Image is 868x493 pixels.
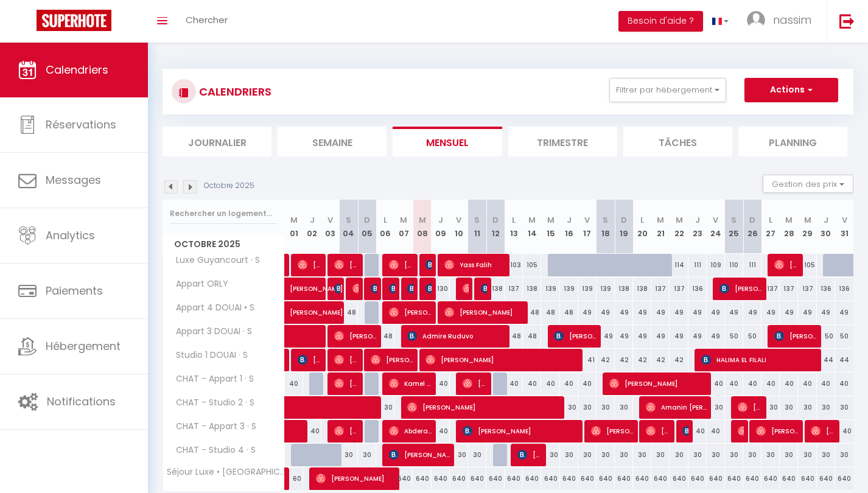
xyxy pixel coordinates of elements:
[310,214,315,226] abbr: J
[769,214,772,226] abbr: L
[670,325,688,348] div: 49
[615,278,633,300] div: 138
[725,254,743,276] div: 110
[597,325,615,348] div: 49
[761,301,780,324] div: 49
[646,419,670,442] span: [PERSON_NAME]
[517,443,542,466] span: [PERSON_NAME]
[364,214,370,226] abbr: D
[633,301,651,324] div: 49
[578,444,597,466] div: 30
[774,324,817,348] span: [PERSON_NAME]
[444,301,523,324] span: [PERSON_NAME]
[743,325,761,348] div: 50
[651,349,670,371] div: 42
[468,444,486,466] div: 30
[725,301,743,324] div: 49
[597,301,615,324] div: 49
[334,253,359,276] span: [PERSON_NAME]
[670,301,688,324] div: 49
[425,253,432,276] span: [PERSON_NAME]
[560,200,578,254] th: 16
[450,200,468,254] th: 10
[725,200,743,254] th: 25
[303,200,321,254] th: 02
[688,200,707,254] th: 23
[578,467,597,490] div: 640
[474,214,480,226] abbr: S
[37,10,111,31] img: Super Booking
[817,200,835,254] th: 30
[688,254,707,276] div: 111
[780,200,798,254] th: 28
[603,214,608,226] abbr: S
[376,200,394,254] th: 06
[352,277,359,300] span: [PERSON_NAME]
[798,444,816,466] div: 30
[523,254,541,276] div: 105
[456,214,461,226] abbr: V
[719,277,762,300] span: [PERSON_NAME]
[618,11,703,32] button: Besoin d'aide ?
[651,444,670,466] div: 30
[425,348,578,371] span: [PERSON_NAME]
[763,175,853,193] button: Gestion des prix
[835,467,853,490] div: 640
[413,200,431,254] th: 08
[670,444,688,466] div: 30
[486,467,505,490] div: 640
[707,200,725,254] th: 24
[523,278,541,300] div: 138
[688,420,707,442] div: 40
[835,420,853,442] div: 40
[707,301,725,324] div: 49
[756,419,799,442] span: [PERSON_NAME]
[560,444,578,466] div: 30
[798,254,816,276] div: 105
[707,325,725,348] div: 49
[578,349,597,371] div: 41
[334,372,359,395] span: [PERSON_NAME]
[165,325,255,338] span: Appart 3 DOUAI · S
[46,338,121,354] span: Hébergement
[327,214,333,226] abbr: V
[578,372,597,395] div: 40
[835,396,853,419] div: 30
[165,301,257,315] span: Appart 4 DOUAI • S
[780,301,798,324] div: 49
[817,444,835,466] div: 30
[615,349,633,371] div: 42
[609,78,726,102] button: Filtrer par hébergement
[835,278,853,300] div: 136
[170,203,278,225] input: Rechercher un logement...
[688,278,707,300] div: 136
[389,301,432,324] span: [PERSON_NAME]
[670,467,688,490] div: 640
[486,200,505,254] th: 12
[817,396,835,419] div: 30
[798,278,816,300] div: 137
[165,420,259,433] span: CHAT - Appart 3 · S
[541,372,559,395] div: 40
[578,278,597,300] div: 139
[463,277,469,300] span: [PERSON_NAME]
[165,278,231,291] span: Appart ORLY
[444,253,505,276] span: Yass Falih
[389,443,450,466] span: [PERSON_NAME]
[334,324,377,348] span: [PERSON_NAME]
[597,200,615,254] th: 18
[578,301,597,324] div: 49
[824,214,828,226] abbr: J
[761,396,780,419] div: 30
[817,372,835,395] div: 40
[578,396,597,419] div: 30
[695,214,700,226] abbr: J
[743,372,761,395] div: 40
[541,301,559,324] div: 48
[523,467,541,490] div: 640
[651,325,670,348] div: 49
[688,467,707,490] div: 640
[46,228,95,243] span: Analytics
[743,200,761,254] th: 26
[285,467,303,490] div: 60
